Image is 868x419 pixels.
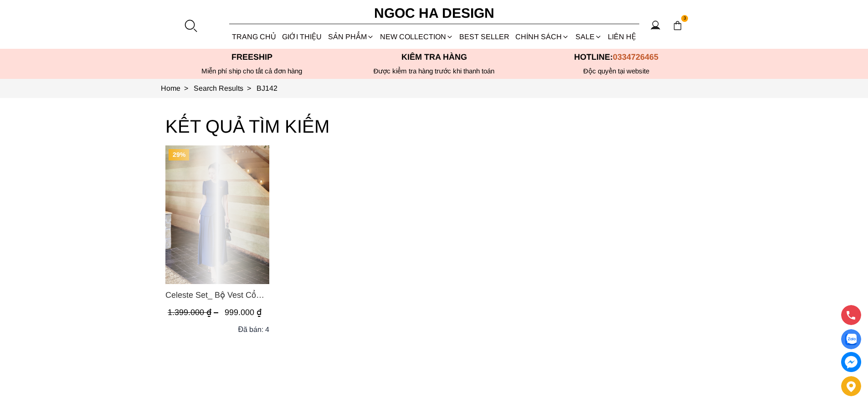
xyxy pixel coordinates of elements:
[165,112,703,141] h3: KẾT QUẢ TÌM KIẾM
[525,67,708,75] h6: Độc quyền tại website
[165,289,269,301] a: Link to Celeste Set_ Bộ Vest Cổ Tròn Chân Váy Nhún Xòe Màu Xanh Bò BJ142
[377,25,456,49] a: NEW COLLECTION
[572,25,605,49] a: SALE
[194,84,257,92] a: Link to Search Results
[161,84,194,92] a: Link to Home
[841,329,861,349] a: Display image
[165,145,269,284] a: Product image - Celeste Set_ Bộ Vest Cổ Tròn Chân Váy Nhún Xòe Màu Xanh Bò BJ142
[513,25,572,49] div: Chính sách
[845,334,857,345] img: Display image
[673,21,683,31] img: img-CART-ICON-ksit0nf1
[279,25,325,49] a: GIỚI THIỆU
[401,52,467,62] font: Kiểm tra hàng
[325,25,377,49] div: SẢN PHẨM
[161,67,343,75] div: Miễn phí ship cho tất cả đơn hàng
[613,52,658,62] span: 0334726465
[168,308,221,317] span: 1.399.000 ₫
[605,25,639,49] a: LIÊN HỆ
[343,67,525,75] p: Được kiểm tra hàng trước khi thanh toán
[161,52,343,62] p: Freeship
[366,2,503,24] a: Ngoc Ha Design
[525,52,708,62] p: Hotline:
[243,84,255,92] span: >
[229,25,279,49] a: TRANG CHỦ
[457,25,513,49] a: BEST SELLER
[225,308,262,317] span: 999.000 ₫
[165,289,269,301] span: Celeste Set_ Bộ Vest Cổ Tròn Chân Váy Nhún Xòe Màu Xanh Bò BJ142
[681,15,688,22] span: 3
[238,324,269,335] div: Đã bán: 4
[257,84,277,92] a: Link to BJ142
[180,84,192,92] span: >
[841,352,861,372] a: messenger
